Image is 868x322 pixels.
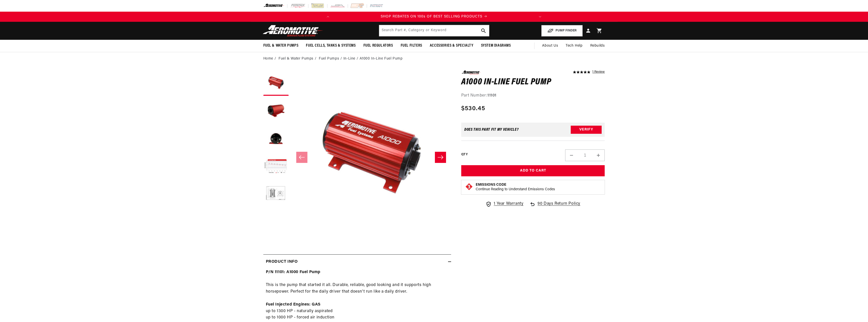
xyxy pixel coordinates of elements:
[319,56,339,62] a: Fuel Pumps
[566,43,582,49] span: Tech Help
[465,183,473,191] img: Emissions code
[381,15,482,18] span: SHOP REBATES ON 100s OF BEST SELLING PRODUCTS
[477,40,515,52] summary: System Diagrams
[461,153,468,157] label: QTY
[487,93,496,98] strong: 11101
[586,40,609,52] summary: Rebuilds
[541,25,583,36] button: PUMP FINDER
[266,270,321,274] strong: P/N 11101: A1000 Fuel Pump
[263,126,289,151] button: Load image 3 in gallery view
[279,56,313,62] a: Fuel & Water Pumps
[461,92,605,99] div: Part Number:
[360,40,397,52] summary: Fuel Regulators
[323,12,333,22] button: Translation missing: en.sections.announcements.previous_announcement
[542,44,558,48] span: About Us
[261,25,325,37] img: Aeromotive
[266,259,298,265] h2: Product Info
[263,70,451,244] media-gallery: Gallery Viewer
[379,25,489,36] input: Search by Part Number, Category or Keyword
[461,165,605,177] button: Add to Cart
[476,183,506,187] strong: Emissions Code
[592,70,605,74] a: 1 reviews
[306,43,356,48] span: Fuel Cells, Tanks & Systems
[251,12,618,22] slideshow-component: Translation missing: en.sections.announcements.announcement_bar
[263,182,289,207] button: Load image 5 in gallery view
[360,56,403,62] li: A1000 In-Line Fuel Pump
[333,14,535,20] div: Announcement
[535,12,545,22] button: Translation missing: en.sections.announcements.next_announcement
[538,40,562,52] a: About Us
[562,40,586,52] summary: Tech Help
[333,14,535,20] div: 1 of 2
[263,255,451,269] summary: Product Info
[260,40,302,52] summary: Fuel & Water Pumps
[263,70,289,96] button: Load image 1 in gallery view
[481,43,511,48] span: System Diagrams
[263,56,605,62] nav: breadcrumbs
[397,40,426,52] summary: Fuel Filters
[401,43,422,48] span: Fuel Filters
[426,40,477,52] summary: Accessories & Specialty
[486,201,523,207] a: 1 Year Warranty
[529,201,580,212] a: 90 Days Return Policy
[263,154,289,179] button: Load image 4 in gallery view
[435,152,446,163] button: Slide right
[571,126,602,134] button: Verify
[263,98,289,124] button: Load image 2 in gallery view
[461,78,605,86] h1: A1000 In-Line Fuel Pump
[430,43,473,48] span: Accessories & Specialty
[263,43,299,48] span: Fuel & Water Pumps
[476,183,555,192] button: Emissions CodeContinue Reading to Understand Emissions Codes
[263,56,273,62] a: Home
[590,43,605,49] span: Rebuilds
[296,152,307,163] button: Slide left
[461,104,485,113] span: $530.45
[333,14,535,20] a: SHOP REBATES ON 100s OF BEST SELLING PRODUCTS
[494,201,523,207] span: 1 Year Warranty
[343,56,360,62] li: In-Line
[266,302,321,307] strong: Fuel Injected Engines: GAS
[464,128,519,132] div: Does This part fit My vehicle?
[302,40,359,52] summary: Fuel Cells, Tanks & Systems
[478,25,489,36] button: search button
[363,43,393,48] span: Fuel Regulators
[538,201,580,212] span: 90 Days Return Policy
[476,187,555,192] p: Continue Reading to Understand Emissions Codes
